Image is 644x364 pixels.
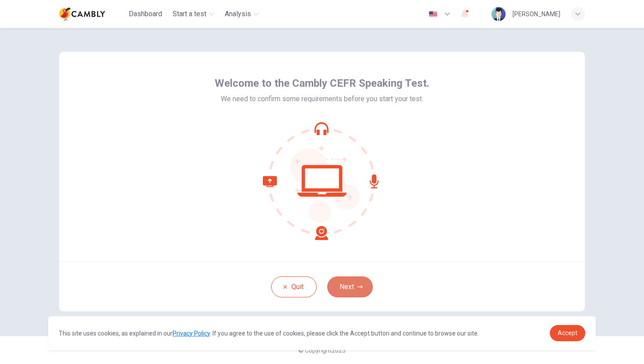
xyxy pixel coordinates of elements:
[428,11,439,18] img: en
[298,347,346,354] span: © Copyright 2025
[59,330,479,337] span: This site uses cookies, as explained in our . If you agree to the use of cookies, please click th...
[513,9,560,19] div: [PERSON_NAME]
[173,9,206,19] span: Start a test
[221,94,423,104] span: We need to confirm some requirements before you start your test.
[271,276,317,297] button: Quit
[59,5,125,23] a: Cambly logo
[169,6,218,22] button: Start a test
[59,5,105,23] img: Cambly logo
[550,325,585,341] a: dismiss cookie message
[215,76,429,90] span: Welcome to the Cambly CEFR Speaking Test.
[492,7,506,21] img: Profile picture
[173,330,210,337] a: Privacy Policy
[225,9,251,19] span: Analysis
[129,9,162,19] span: Dashboard
[558,329,577,336] span: Accept
[48,316,596,350] div: cookieconsent
[125,6,166,22] button: Dashboard
[327,276,373,297] button: Next
[221,6,262,22] button: Analysis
